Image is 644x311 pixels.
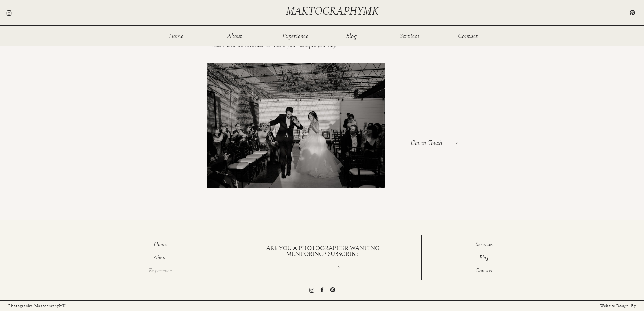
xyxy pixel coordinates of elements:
a: Blog [340,32,362,38]
a: Get in Touch [411,139,445,146]
a: Blog [463,254,505,263]
a: Home [139,241,182,249]
a: Home [165,32,187,38]
a: Experience [282,32,309,38]
a: Photography: MaktographyMK [8,302,83,308]
a: About [139,254,182,263]
a: Experience [139,268,182,276]
a: ARE YOU A PHOTOGRAPHER WANTING MENTORING? SUBSCRIBE! [262,245,384,251]
a: Contact [463,268,505,276]
a: Services [399,32,421,38]
a: Website Design: By [PERSON_NAME] [575,302,636,308]
a: Services [463,241,505,249]
a: Contact [457,32,479,38]
a: maktographymk [286,5,381,17]
a: About [224,32,246,38]
h1: No story is one and the same. Yours will be finessed to share your unique journey. [186,35,364,49]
